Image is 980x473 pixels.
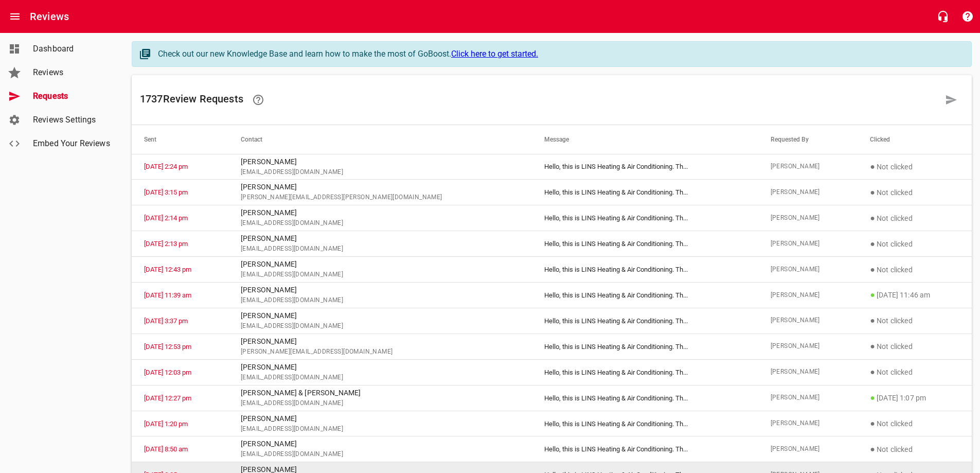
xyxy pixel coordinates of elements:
[870,213,875,223] span: ●
[241,244,520,254] span: [EMAIL_ADDRESS][DOMAIN_NAME]
[870,186,959,199] p: Not clicked
[33,137,111,150] span: Embed Your Reviews
[144,343,191,351] a: [DATE] 12:53 pm
[158,48,961,60] div: Check out our new Knowledge Base and learn how to make the most of GoBoost.
[532,359,758,385] td: Hello, this is LINS Heating & Air Conditioning. Th ...
[144,266,191,273] a: [DATE] 12:43 pm
[931,4,955,29] button: Live Chat
[241,347,520,357] span: [PERSON_NAME][EMAIL_ADDRESS][DOMAIN_NAME]
[241,295,520,306] span: [EMAIL_ADDRESS][DOMAIN_NAME]
[532,411,758,436] td: Hello, this is LINS Heating & Air Conditioning. Th ...
[241,167,520,178] span: [EMAIL_ADDRESS][DOMAIN_NAME]
[532,205,758,231] td: Hello, this is LINS Heating & Air Conditioning. Th ...
[858,125,972,154] th: Clicked
[241,449,520,460] span: [EMAIL_ADDRESS][DOMAIN_NAME]
[870,238,959,250] p: Not clicked
[532,231,758,257] td: Hello, this is LINS Heating & Air Conditioning. Th ...
[532,308,758,334] td: Hello, this is LINS Heating & Air Conditioning. Th ...
[758,125,858,154] th: Requested By
[33,66,111,79] span: Reviews
[3,4,27,29] button: Open drawer
[241,362,520,373] p: [PERSON_NAME]
[228,125,532,154] th: Contact
[144,394,191,402] a: [DATE] 12:27 pm
[33,43,111,55] span: Dashboard
[870,239,875,249] span: ●
[771,367,846,377] span: [PERSON_NAME]
[241,182,520,192] p: [PERSON_NAME]
[771,187,846,198] span: [PERSON_NAME]
[870,161,959,173] p: Not clicked
[144,163,188,170] a: [DATE] 2:24 pm
[241,218,520,229] span: [EMAIL_ADDRESS][DOMAIN_NAME]
[870,314,959,327] p: Not clicked
[870,443,959,456] p: Not clicked
[870,340,959,353] p: Not clicked
[771,265,846,275] span: [PERSON_NAME]
[246,87,271,112] a: Learn how requesting reviews can improve your online presence
[870,289,959,301] p: [DATE] 11:46 am
[241,336,520,347] p: [PERSON_NAME]
[241,207,520,218] p: [PERSON_NAME]
[771,393,846,403] span: [PERSON_NAME]
[870,187,875,197] span: ●
[870,417,959,430] p: Not clicked
[33,114,111,126] span: Reviews Settings
[532,436,758,462] td: Hello, this is LINS Heating & Air Conditioning. Th ...
[532,154,758,180] td: Hello, this is LINS Heating & Air Conditioning. Th ...
[870,264,959,276] p: Not clicked
[144,420,188,428] a: [DATE] 1:20 pm
[241,192,520,203] span: [PERSON_NAME][EMAIL_ADDRESS][PERSON_NAME][DOMAIN_NAME]
[144,369,191,376] a: [DATE] 12:03 pm
[30,8,69,25] h6: Reviews
[870,212,959,224] p: Not clicked
[140,87,939,112] h6: 1737 Review Request s
[241,373,520,383] span: [EMAIL_ADDRESS][DOMAIN_NAME]
[241,259,520,270] p: [PERSON_NAME]
[532,334,758,359] td: Hello, this is LINS Heating & Air Conditioning. Th ...
[771,341,846,352] span: [PERSON_NAME]
[241,321,520,331] span: [EMAIL_ADDRESS][DOMAIN_NAME]
[771,316,846,326] span: [PERSON_NAME]
[532,257,758,283] td: Hello, this is LINS Heating & Air Conditioning. Th ...
[144,445,188,453] a: [DATE] 8:50 am
[771,290,846,301] span: [PERSON_NAME]
[532,180,758,205] td: Hello, this is LINS Heating & Air Conditioning. Th ...
[451,49,538,59] a: Click here to get started.
[870,444,875,454] span: ●
[870,367,875,377] span: ●
[144,291,191,299] a: [DATE] 11:39 am
[771,418,846,429] span: [PERSON_NAME]
[33,90,111,102] span: Requests
[870,418,875,428] span: ●
[241,233,520,244] p: [PERSON_NAME]
[144,317,188,325] a: [DATE] 3:37 pm
[241,156,520,167] p: [PERSON_NAME]
[771,444,846,454] span: [PERSON_NAME]
[870,366,959,378] p: Not clicked
[144,214,188,222] a: [DATE] 2:14 pm
[241,398,520,409] span: [EMAIL_ADDRESS][DOMAIN_NAME]
[241,413,520,424] p: [PERSON_NAME]
[870,290,875,300] span: ●
[870,265,875,274] span: ●
[870,393,875,402] span: ●
[241,439,520,449] p: [PERSON_NAME]
[870,316,875,325] span: ●
[532,283,758,308] td: Hello, this is LINS Heating & Air Conditioning. Th ...
[771,239,846,249] span: [PERSON_NAME]
[532,385,758,411] td: Hello, this is LINS Heating & Air Conditioning. Th ...
[870,392,959,404] p: [DATE] 1:07 pm
[771,162,846,172] span: [PERSON_NAME]
[870,341,875,351] span: ●
[241,270,520,280] span: [EMAIL_ADDRESS][DOMAIN_NAME]
[144,188,188,196] a: [DATE] 3:15 pm
[241,424,520,434] span: [EMAIL_ADDRESS][DOMAIN_NAME]
[132,125,228,154] th: Sent
[241,310,520,321] p: [PERSON_NAME]
[955,4,980,29] button: Support Portal
[241,285,520,295] p: [PERSON_NAME]
[241,388,520,398] p: [PERSON_NAME] & [PERSON_NAME]
[771,213,846,223] span: [PERSON_NAME]
[939,87,964,112] a: Request a review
